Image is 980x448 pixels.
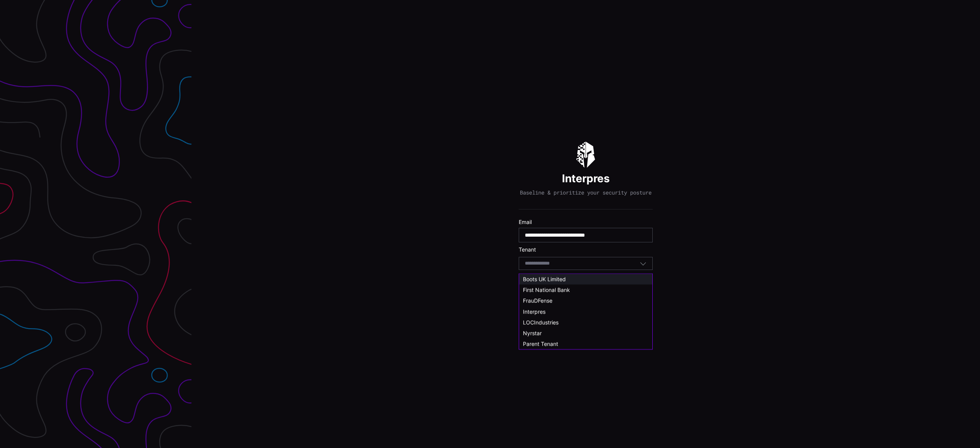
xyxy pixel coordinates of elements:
h1: Interpres [562,172,610,185]
span: Nyrstar [523,330,542,336]
span: First National Bank [523,286,570,293]
span: Parent Tenant [523,340,558,347]
span: Boots UK Limited [523,276,566,282]
label: Email [519,219,653,226]
span: Interpres [523,308,546,315]
button: Toggle options menu [640,260,647,267]
label: Tenant [519,246,653,253]
p: Baseline & prioritize your security posture [520,189,652,196]
span: LOCIndustries [523,319,559,325]
span: FrauDFense [523,297,552,304]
